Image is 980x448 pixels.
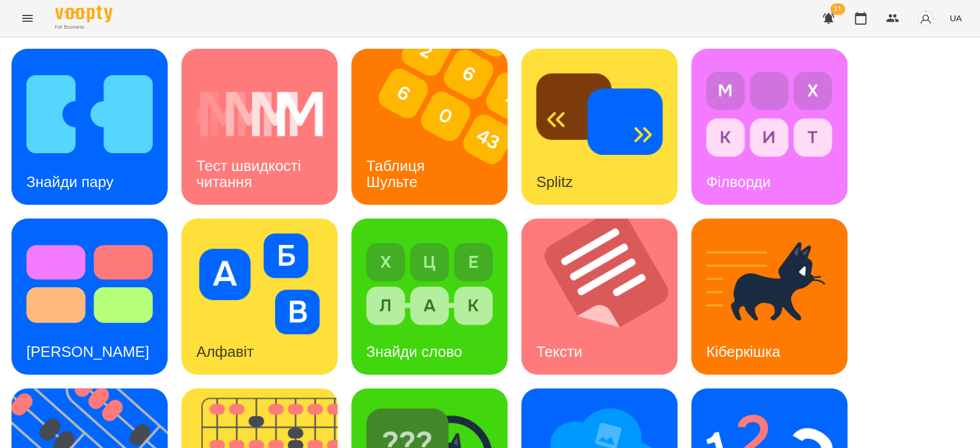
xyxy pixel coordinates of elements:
img: Voopty Logo [55,6,113,22]
img: Знайди слово [366,233,493,334]
span: For Business [55,24,113,31]
h3: Splitz [536,173,573,190]
img: Splitz [536,64,663,165]
h3: Тест швидкості читання [196,157,305,190]
h3: Знайди пару [26,173,114,190]
a: SplitzSplitz [521,49,677,205]
a: Знайди словоЗнайди слово [351,219,508,375]
h3: Знайди слово [366,343,462,360]
button: UA [945,7,966,29]
img: Тест Струпа [26,233,153,334]
img: Алфавіт [196,233,323,334]
a: Знайди паруЗнайди пару [11,49,168,205]
span: UA [950,12,962,24]
a: ТекстиТексти [521,219,677,375]
img: Кіберкішка [706,233,832,334]
h3: Таблиця Шульте [366,157,429,190]
a: КіберкішкаКіберкішка [691,219,847,375]
h3: Алфавіт [196,343,254,360]
h3: Філворди [706,173,770,190]
img: Знайди пару [26,64,153,165]
a: Тест швидкості читанняТест швидкості читання [181,49,338,205]
img: Тест швидкості читання [196,64,323,165]
h3: [PERSON_NAME] [26,343,149,360]
h3: Кіберкішка [706,343,780,360]
button: Menu [14,5,41,32]
img: Таблиця Шульте [351,49,522,205]
a: Тест Струпа[PERSON_NAME] [11,219,168,375]
h3: Тексти [536,343,582,360]
img: Філворди [706,64,832,165]
a: АлфавітАлфавіт [181,219,338,375]
a: Таблиця ШультеТаблиця Шульте [351,49,508,205]
a: ФілвордиФілворди [691,49,847,205]
img: Тексти [521,219,692,375]
img: avatar_s.png [917,10,933,26]
span: 31 [830,3,845,15]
